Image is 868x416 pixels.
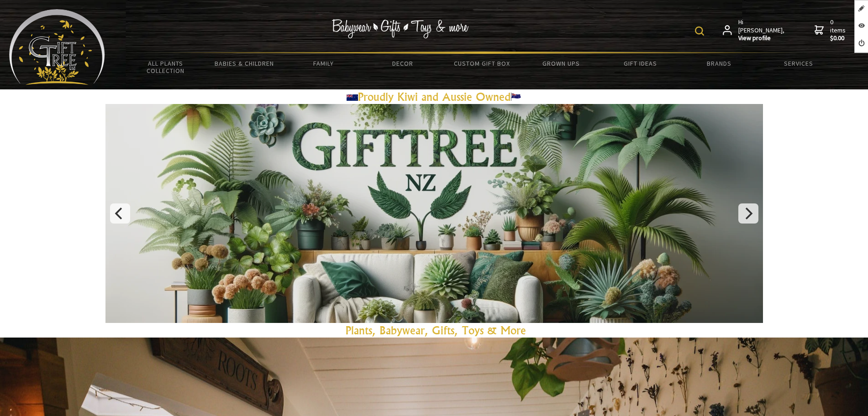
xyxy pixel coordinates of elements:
img: Babywear - Gifts - Toys & more [331,19,468,38]
a: Services [759,54,838,73]
a: Proudly Kiwi and Aussie Owned [347,90,522,104]
a: Gift Ideas [600,54,679,73]
img: product search [695,26,704,36]
span: 0 items [830,18,847,42]
img: Babyware - Gifts - Toys and more... [9,9,105,85]
a: 0 items$0.00 [815,18,847,42]
strong: View profile [738,34,785,42]
a: Custom Gift Box [442,54,521,73]
a: Brands [680,54,759,73]
a: Decor [363,54,442,73]
a: Family [284,54,363,73]
button: Next [738,203,758,224]
a: All Plants Collection [126,54,205,80]
button: Previous [110,203,130,224]
a: Plants, Babywear, Gifts, Toys & Mor [346,323,521,337]
span: Hi [PERSON_NAME], [738,18,785,42]
a: Babies & Children [205,54,284,73]
a: Hi [PERSON_NAME],View profile [723,18,785,42]
a: Grown Ups [521,54,600,73]
strong: $0.00 [830,34,847,42]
